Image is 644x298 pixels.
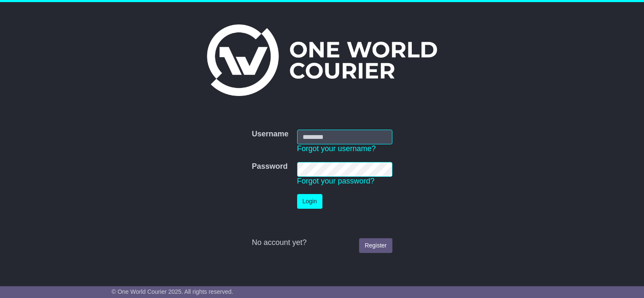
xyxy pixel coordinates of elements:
[297,194,322,209] button: Login
[112,288,233,295] span: © One World Courier 2025. All rights reserved.
[359,238,392,253] a: Register
[252,238,392,247] div: No account yet?
[297,144,376,153] a: Forgot your username?
[207,24,437,96] img: One World
[297,177,375,185] a: Forgot your password?
[252,130,288,139] label: Username
[252,162,287,171] label: Password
